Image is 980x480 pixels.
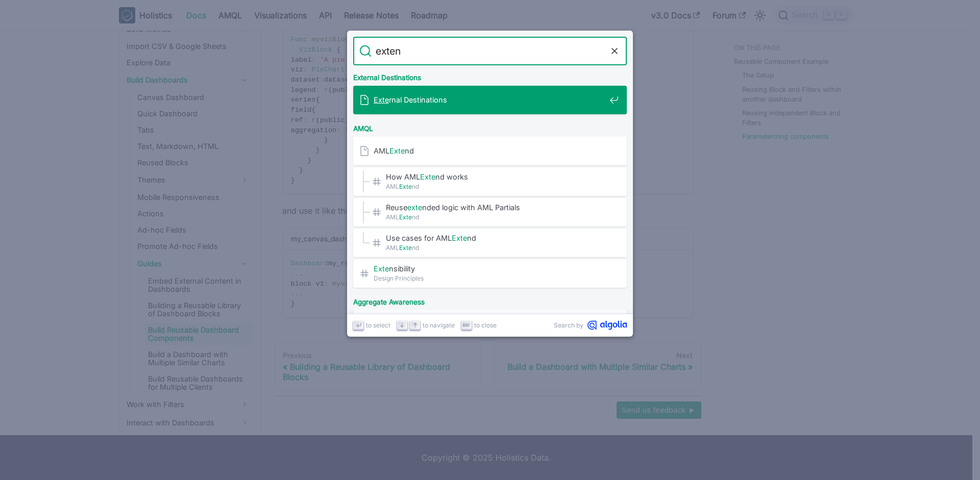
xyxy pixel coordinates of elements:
a: External Destinations [353,86,627,114]
span: to navigate [423,320,455,330]
span: Use cases for AML nd​ [386,233,605,243]
a: Use cases for AMLExtend​AMLExtend [353,229,627,257]
mark: Exte [389,146,405,155]
mark: Exte [399,183,412,190]
span: AML nd [374,146,605,156]
a: AMLExtend [353,137,627,165]
span: nsibility​ [374,264,605,273]
mark: Exte [399,213,412,221]
a: Extensibility​Design Principles [353,259,627,288]
mark: Exte [374,95,389,104]
mark: Exte [399,244,412,251]
a: How AMLExtend works​AMLExtend [353,167,627,196]
mark: exte [407,203,422,212]
div: External Destinations [351,65,629,86]
span: to close [474,320,497,330]
mark: Exte [374,264,389,273]
a: Reuseextended logic with AML Partials​AMLExtend [353,198,627,226]
mark: Exte [452,234,467,242]
a: Search byAlgolia [554,320,627,330]
span: AML nd [386,243,605,252]
svg: Enter key [355,321,362,329]
input: Search docs [372,37,608,65]
button: Clear the query [608,45,621,57]
svg: Arrow down [398,321,406,329]
svg: Arrow up [411,321,419,329]
div: AMQL [351,116,629,137]
span: AML nd [386,182,605,191]
span: Search by [554,320,583,330]
span: Reuse nded logic with AML Partials​ [386,203,605,212]
span: How AML nd works​ [386,172,605,182]
span: to select [366,320,390,330]
svg: Algolia [587,320,627,330]
mark: Exte [420,172,435,181]
div: Aggregate Awareness [351,290,629,310]
svg: Escape key [462,321,470,329]
span: Design Principles [374,273,605,283]
span: rnal Destinations [374,95,605,105]
span: AML nd [386,212,605,222]
a: Build multiple pre-aggregates using AMLExtend [353,310,627,339]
